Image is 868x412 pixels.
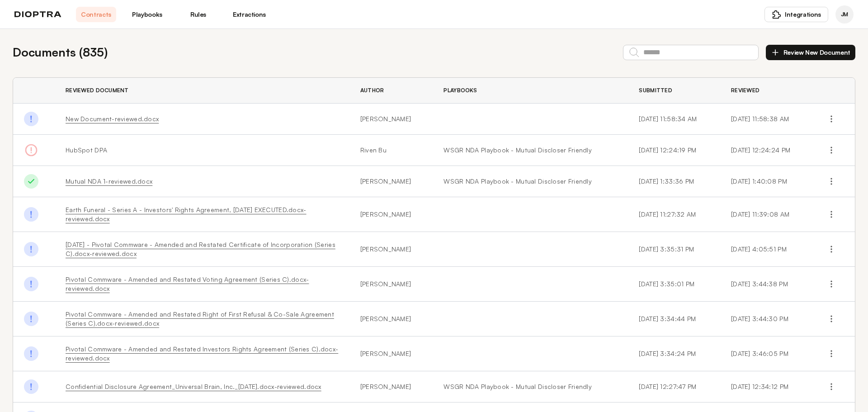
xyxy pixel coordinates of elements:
a: Mutual NDA 1-reviewed.docx [66,177,152,185]
td: [PERSON_NAME] [349,104,433,135]
a: Pivotal Commware - Amended and Restated Investors Rights Agreement (Series C).docx-reviewed.docx [66,345,338,362]
span: Integrations [785,10,821,19]
img: Done [24,346,38,361]
td: [DATE] 11:27:32 AM [628,197,720,232]
a: Contracts [76,7,116,22]
td: [PERSON_NAME] [349,371,433,403]
td: [DATE] 3:35:01 PM [628,267,720,302]
img: Done [24,242,38,256]
img: Done [24,174,38,189]
img: Done [24,277,38,291]
a: Playbooks [127,7,167,22]
a: New Document-reviewed.docx [66,115,159,123]
a: Earth Funeral - Series A - Investors' Rights Agreement, [DATE] EXECUTED.docx-reviewed.docx [66,206,307,223]
a: Confidential Disclosure Agreement_Universal Brain, Inc._[DATE].docx-reviewed.docx [66,383,321,390]
h2: Documents ( 835 ) [13,43,108,61]
a: WSGR NDA Playbook - Mutual Discloser Friendly [443,146,617,155]
span: HubSpot DPA [66,146,107,154]
th: Reviewed [720,78,813,104]
td: [DATE] 3:44:30 PM [720,302,813,336]
td: [PERSON_NAME] [349,166,433,197]
td: [PERSON_NAME] [349,336,433,371]
td: [DATE] 3:44:38 PM [720,267,813,302]
td: [PERSON_NAME] [349,302,433,336]
img: Done [24,207,38,222]
td: [DATE] 3:46:05 PM [720,336,813,371]
img: puzzle [772,10,781,19]
th: Playbooks [433,78,628,104]
a: [DATE] - Pivotal Commware - Amended and Restated Certificate of Incorporation (Series C).docx-rev... [66,241,335,257]
img: Done [24,112,38,126]
td: [DATE] 12:27:47 PM [628,371,720,403]
td: [DATE] 11:39:08 AM [720,197,813,232]
td: Riven Bu [349,135,433,166]
td: [DATE] 1:40:08 PM [720,166,813,197]
div: Jacob Morales [835,5,854,24]
a: Pivotal Commware - Amended and Restated Right of First Refusal & Co-Sale Agreement (Series C).doc... [66,310,334,327]
a: WSGR NDA Playbook - Mutual Discloser Friendly [443,177,617,186]
td: [DATE] 12:24:24 PM [720,135,813,166]
td: [DATE] 12:24:19 PM [628,135,720,166]
td: [PERSON_NAME] [349,267,433,302]
td: [DATE] 11:58:34 AM [628,104,720,135]
td: [DATE] 12:34:12 PM [720,371,813,403]
td: [DATE] 3:34:24 PM [628,336,720,371]
img: logo [14,11,61,18]
a: WSGR NDA Playbook - Mutual Discloser Friendly [443,382,617,391]
img: Done [24,379,38,394]
td: [DATE] 4:05:51 PM [720,232,813,267]
th: Author [349,78,433,104]
th: Submitted [628,78,720,104]
th: Reviewed Document [55,78,349,104]
a: Rules [178,7,218,22]
img: Done [24,312,38,326]
td: [DATE] 11:58:38 AM [720,104,813,135]
button: Review New Document [766,45,855,60]
button: Integrations [764,7,828,22]
td: [DATE] 3:34:44 PM [628,302,720,336]
td: [DATE] 3:35:31 PM [628,232,720,267]
td: [PERSON_NAME] [349,197,433,232]
a: Extractions [229,7,269,22]
span: JM [841,11,848,18]
td: [DATE] 1:33:36 PM [628,166,720,197]
a: Pivotal Commware - Amended and Restated Voting Agreement (Series C).docx-reviewed.docx [66,275,309,292]
td: [PERSON_NAME] [349,232,433,267]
